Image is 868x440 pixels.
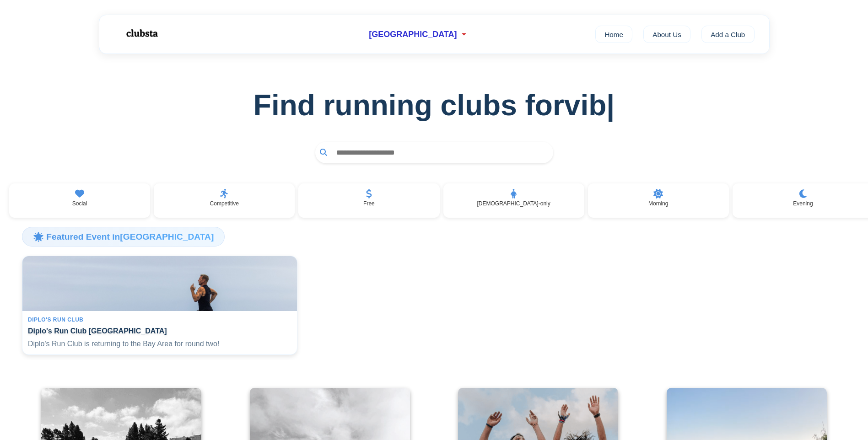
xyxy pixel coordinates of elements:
img: Diplo's Run Club San Francisco [22,256,297,311]
a: Add a Club [701,26,755,43]
a: Home [595,26,632,43]
p: [DEMOGRAPHIC_DATA]-only [477,200,550,207]
a: About Us [643,26,690,43]
span: [GEOGRAPHIC_DATA] [369,30,457,39]
span: | [606,89,615,122]
p: Morning [648,200,668,207]
h1: Find running clubs for [15,88,853,122]
h3: 🌟 Featured Event in [GEOGRAPHIC_DATA] [22,227,225,246]
p: Competitive [210,200,239,207]
p: Diplo's Run Club is returning to the Bay Area for round two! [28,339,291,349]
p: Evening [793,200,813,207]
p: Free [363,200,375,207]
span: vib [564,88,615,122]
h4: Diplo's Run Club [GEOGRAPHIC_DATA] [28,327,291,335]
p: Social [72,200,87,207]
img: Logo [114,22,169,45]
div: Diplo's Run Club [28,317,291,323]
